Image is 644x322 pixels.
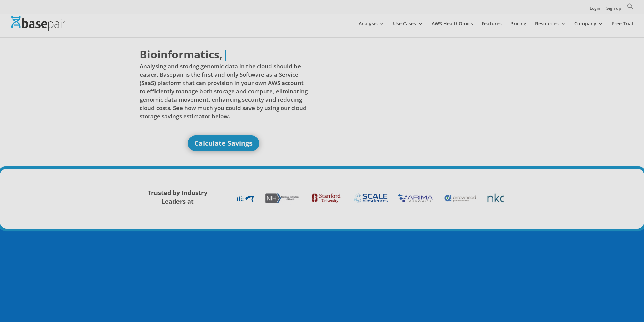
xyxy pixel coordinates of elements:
[612,21,633,37] a: Free Trial
[574,21,603,37] a: Company
[359,21,384,37] a: Analysis
[627,3,634,14] a: Search Icon Link
[535,21,566,37] a: Resources
[140,47,222,62] span: Bioinformatics,
[222,47,229,61] span: |
[627,3,634,10] svg: Search
[606,6,621,14] a: Sign up
[327,47,496,141] iframe: Basepair - NGS Analysis Simplified
[188,135,259,151] a: Calculate Savings
[482,21,502,37] a: Features
[148,189,207,205] strong: Trusted by Industry Leaders at
[11,16,65,31] img: Basepair
[393,21,423,37] a: Use Cases
[590,6,600,14] a: Login
[510,21,526,37] a: Pricing
[432,21,473,37] a: AWS HealthOmics
[140,62,308,120] span: Analysing and storing genomic data in the cloud should be easier. Basepair is the first and only ...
